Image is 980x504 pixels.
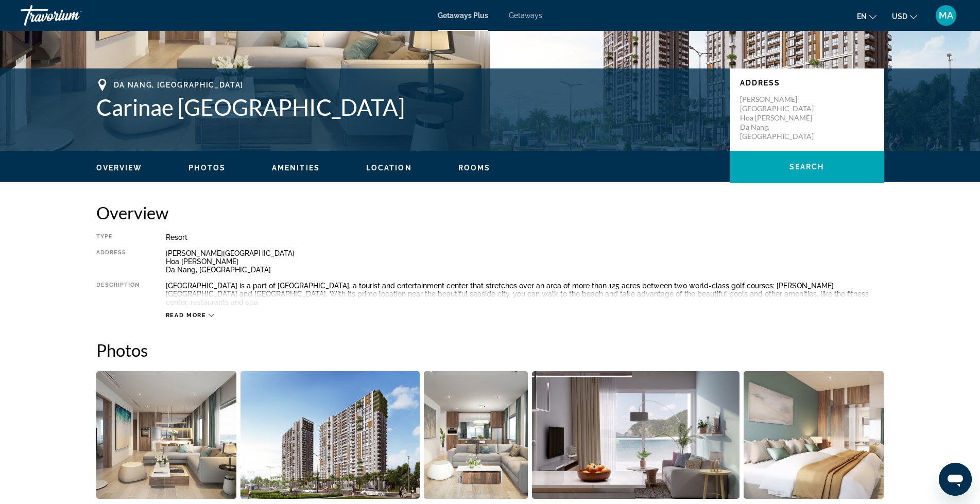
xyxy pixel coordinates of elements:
iframe: Кнопка запуска окна обмена сообщениями [939,463,972,496]
button: Overview [96,163,143,172]
button: Open full-screen image slider [240,371,420,499]
button: User Menu [933,5,959,26]
span: MA [939,10,953,21]
button: Search [730,151,884,183]
span: Read more [166,312,207,319]
p: Address [740,79,874,87]
h2: Overview [96,202,884,223]
div: [PERSON_NAME][GEOGRAPHIC_DATA] Hoa [PERSON_NAME] Da Nang, [GEOGRAPHIC_DATA] [166,249,884,274]
span: en [857,12,867,21]
a: Getaways [509,11,542,20]
button: Change language [857,9,876,24]
button: Rooms [458,163,491,172]
h2: Photos [96,340,884,360]
div: [GEOGRAPHIC_DATA] is a part of [GEOGRAPHIC_DATA], a tourist and entertainment center that stretch... [166,282,884,306]
span: Search [789,163,824,171]
div: Type [96,233,140,241]
div: Address [96,249,140,274]
button: Open full-screen image slider [532,371,740,499]
p: [PERSON_NAME][GEOGRAPHIC_DATA] Hoa [PERSON_NAME] Da Nang, [GEOGRAPHIC_DATA] [740,95,822,141]
span: Da Nang, [GEOGRAPHIC_DATA] [114,81,244,89]
button: Change currency [892,9,917,24]
button: Location [366,163,412,172]
a: Getaways Plus [438,11,488,20]
div: Description [96,282,140,306]
button: Amenities [272,163,320,172]
span: USD [892,12,907,21]
button: Open full-screen image slider [744,371,884,499]
button: Open full-screen image slider [424,371,528,499]
button: Photos [188,163,226,172]
button: Read more [166,311,215,319]
div: Resort [166,233,884,241]
h1: Carinae [GEOGRAPHIC_DATA] [96,94,719,120]
button: Open full-screen image slider [96,371,237,499]
a: Travorium [21,2,124,29]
